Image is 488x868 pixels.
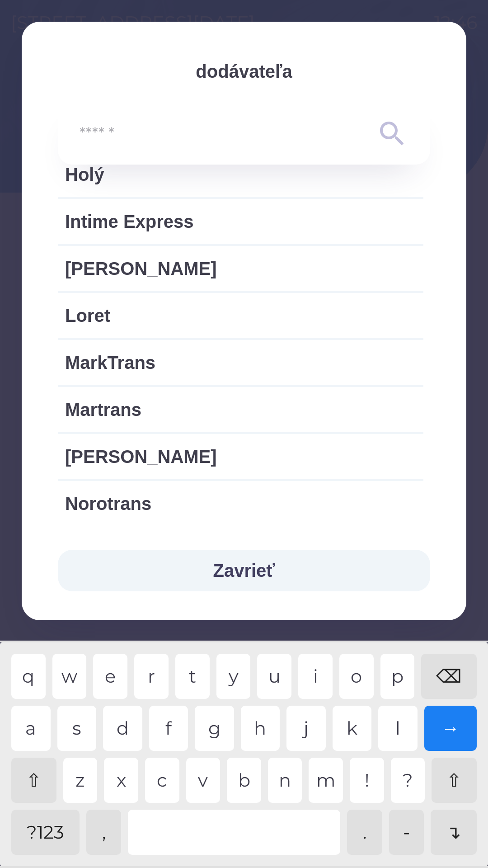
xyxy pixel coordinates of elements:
div: [PERSON_NAME] [58,246,423,291]
div: Martrans [58,387,423,432]
p: dodávateľa [58,58,430,85]
div: [PERSON_NAME] [58,434,423,479]
div: Holý [58,152,423,197]
span: Loret [65,302,416,329]
span: Intime Express [65,208,416,235]
span: Norotrans [65,490,416,517]
div: Loret [58,293,423,338]
span: Holý [65,161,416,188]
span: [PERSON_NAME] [65,443,416,470]
span: Martrans [65,396,416,423]
div: Intime Express [58,199,423,244]
button: Zavrieť [58,550,430,591]
span: MarkTrans [65,349,416,376]
span: [PERSON_NAME] [65,255,416,282]
div: Norotrans [58,481,423,526]
div: MarkTrans [58,340,423,385]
